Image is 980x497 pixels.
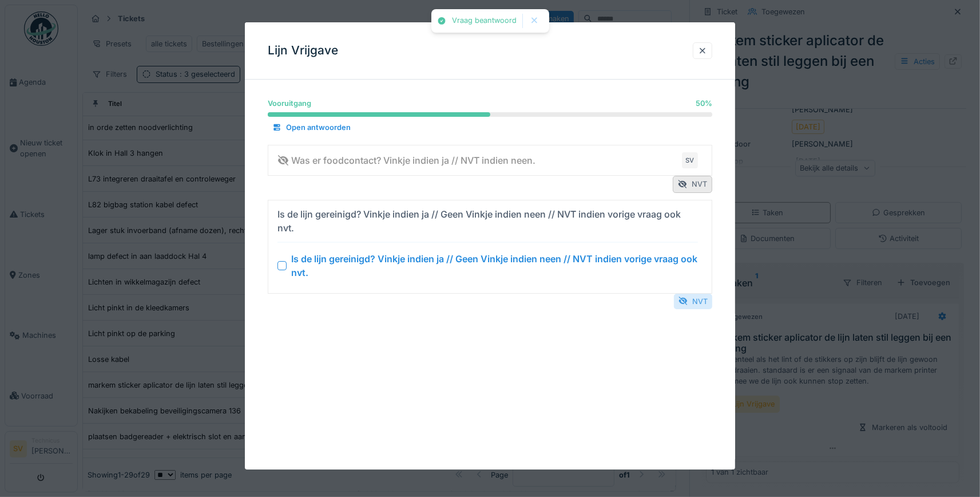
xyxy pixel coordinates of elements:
[682,152,698,168] div: SV
[291,252,698,279] div: Is de lijn gereinigd? Vinkje indien ja // Geen Vinkje indien neen // NVT indien vorige vraag ook ...
[268,112,712,117] progress: 50 %
[696,98,712,109] div: 50 %
[452,16,517,26] div: Vraag beantwoord
[268,98,311,109] div: Vooruitgang
[277,153,535,167] div: Was er foodcontact? Vinkje indien ja // NVT indien neen.
[674,294,712,309] div: NVT
[673,176,712,192] div: NVT
[273,150,707,171] summary: Was er foodcontact? Vinkje indien ja // NVT indien neen.SV
[268,44,338,58] h3: Lijn Vrijgave
[268,120,355,135] div: Open antwoorden
[273,205,707,289] summary: Is de lijn gereinigd? Vinkje indien ja // Geen Vinkje indien neen // NVT indien vorige vraag ook ...
[277,207,693,235] div: Is de lijn gereinigd? Vinkje indien ja // Geen Vinkje indien neen // NVT indien vorige vraag ook ...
